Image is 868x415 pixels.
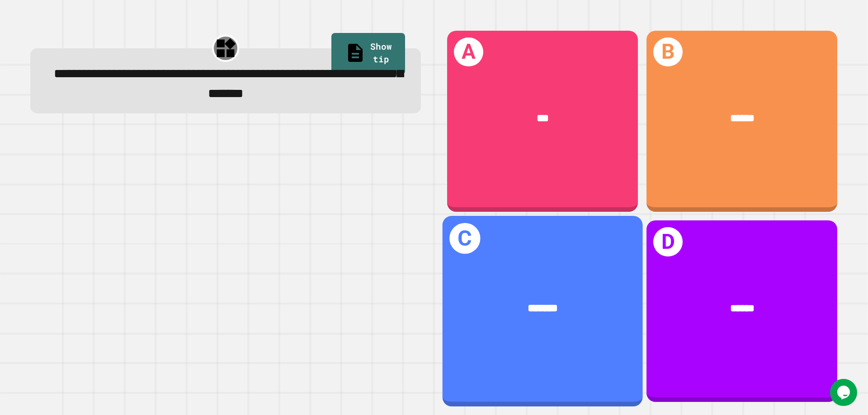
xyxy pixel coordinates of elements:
[454,37,483,67] h1: A
[449,223,480,254] h1: C
[653,227,683,256] h1: D
[653,37,683,67] h1: B
[830,379,859,406] iframe: chat widget
[331,33,405,75] a: Show tip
